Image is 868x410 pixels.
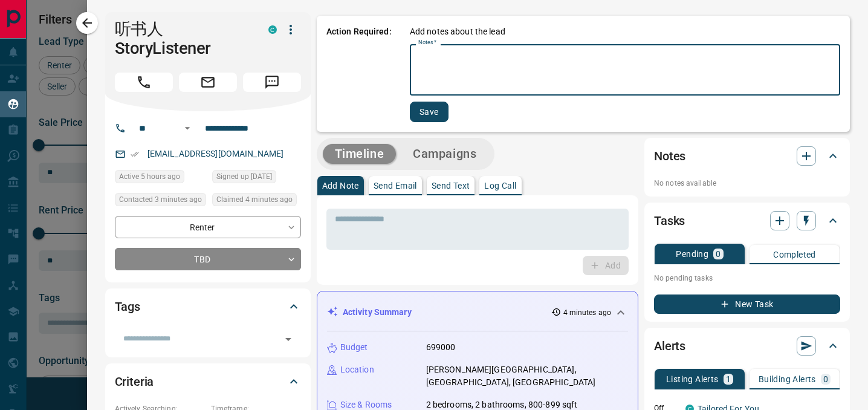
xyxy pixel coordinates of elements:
[484,181,516,190] p: Log Call
[759,375,816,383] p: Building Alerts
[773,250,816,259] p: Completed
[823,375,828,383] p: 0
[216,194,293,206] span: Claimed 4 minutes ago
[115,372,154,391] h2: Criteria
[115,292,301,321] div: Tags
[216,171,272,183] span: Signed up [DATE]
[115,170,206,187] div: Thu Aug 14 2025
[147,149,284,158] a: [EMAIL_ADDRESS][DOMAIN_NAME]
[374,181,417,190] p: Send Email
[115,73,173,92] span: Call
[654,211,685,230] h2: Tasks
[115,19,250,58] h1: 听书人 StoryListener
[726,375,731,383] p: 1
[654,294,840,314] button: New Task
[654,178,840,189] p: No notes available
[426,363,628,389] p: [PERSON_NAME][GEOGRAPHIC_DATA], [GEOGRAPHIC_DATA], [GEOGRAPHIC_DATA]
[243,73,301,92] span: Message
[432,181,470,190] p: Send Text
[115,248,301,270] div: TBD
[654,336,685,356] h2: Alerts
[401,144,488,164] button: Campaigns
[563,307,611,318] p: 4 minutes ago
[410,25,505,38] p: Add notes about the lead
[654,142,840,171] div: Notes
[676,250,708,258] p: Pending
[119,194,202,206] span: Contacted 3 minutes ago
[280,331,297,348] button: Open
[340,341,368,354] p: Budget
[179,73,237,92] span: Email
[268,25,277,34] div: condos.ca
[212,193,301,210] div: Thu Aug 14 2025
[340,363,374,376] p: Location
[119,171,180,183] span: Active 5 hours ago
[115,216,301,238] div: Renter
[418,39,436,47] label: Notes
[410,102,449,122] button: Save
[666,375,719,383] p: Listing Alerts
[343,306,412,319] p: Activity Summary
[326,25,392,122] p: Action Required:
[654,146,685,166] h2: Notes
[716,250,721,258] p: 0
[322,181,359,190] p: Add Note
[654,206,840,235] div: Tasks
[180,121,195,135] button: Open
[426,341,456,354] p: 699000
[212,170,301,187] div: Sun Aug 10 2025
[115,297,140,316] h2: Tags
[654,331,840,360] div: Alerts
[115,193,206,210] div: Thu Aug 14 2025
[654,269,840,287] p: No pending tasks
[323,144,397,164] button: Timeline
[115,367,301,396] div: Criteria
[327,301,628,324] div: Activity Summary4 minutes ago
[131,150,139,158] svg: Email Verified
